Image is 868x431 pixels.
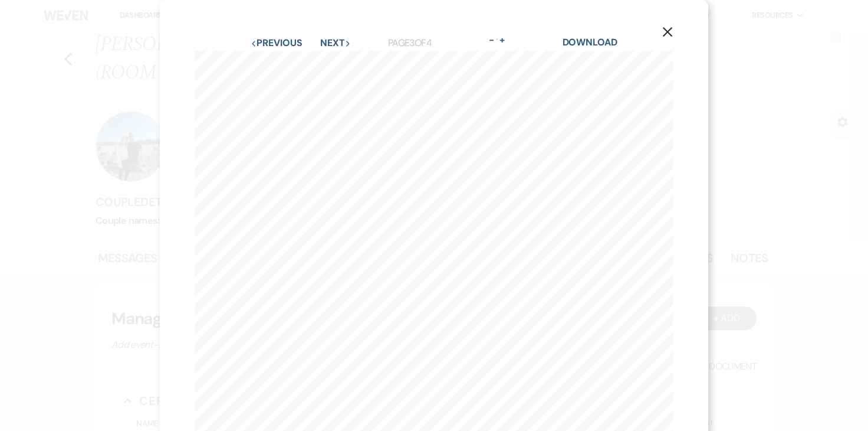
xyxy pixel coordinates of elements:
[498,35,507,45] button: +
[388,35,432,51] p: Page 3 of 4
[251,38,302,48] button: Previous
[487,35,497,45] button: -
[563,36,617,48] a: Download
[320,38,351,48] button: Next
